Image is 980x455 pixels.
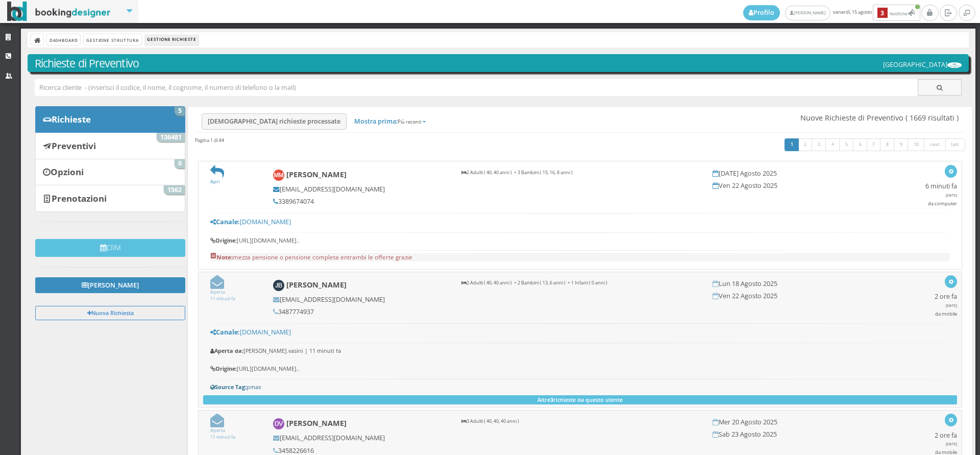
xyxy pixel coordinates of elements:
[785,6,830,20] a: [PERSON_NAME]
[713,430,887,438] h5: Sab 23 Agosto 2025
[398,118,421,125] small: Più recenti
[157,133,185,142] span: 136481
[35,159,185,185] a: Opzioni 0
[925,182,957,206] h5: 6 minuti fa
[853,138,868,152] a: 6
[349,114,431,129] a: Mostra prima:
[273,434,448,442] h5: [EMAIL_ADDRESS][DOMAIN_NAME]
[35,239,185,257] button: CRM
[210,328,950,336] h5: [DOMAIN_NAME]
[35,132,185,159] a: Preventivi 136481
[798,138,813,152] a: 2
[713,182,887,189] h5: Ven 22 Agosto 2025
[175,159,185,169] span: 0
[713,418,887,426] h5: Mer 20 Agosto 2025
[47,34,80,45] a: Dashboard
[35,106,185,133] a: Richieste 5
[7,2,111,21] img: BookingDesigner.com
[273,418,285,430] img: Daniela Vaccari
[273,308,448,316] h5: 3487774937
[51,166,84,178] b: Opzioni
[935,293,957,317] h5: 2 ore fa
[273,447,448,454] h5: 3458226616
[210,237,950,244] h6: [URL][DOMAIN_NAME]..
[880,138,895,152] a: 8
[812,138,826,152] a: 3
[877,8,888,18] b: 3
[84,34,141,45] a: Gestione Struttura
[713,280,887,288] h5: Lun 18 Agosto 2025
[883,61,962,68] h5: [GEOGRAPHIC_DATA]
[210,365,237,372] b: Origine:
[35,306,185,320] button: Nuova Richiesta
[273,296,448,303] h5: [EMAIL_ADDRESS][DOMAIN_NAME]
[273,185,448,193] h5: [EMAIL_ADDRESS][DOMAIN_NAME]
[946,441,957,446] span: [DATE]
[210,366,950,372] h6: [URL][DOMAIN_NAME]..
[210,253,950,261] pre: mezza pensione o pensione completa entrambi le offerte grazie
[35,185,185,211] a: Prenotazioni 1562
[946,193,957,198] span: [DATE]
[873,5,920,21] button: 3Notifiche
[210,328,240,337] b: Canale:
[203,395,957,404] button: Altre3richieste da questo utente
[52,193,107,204] b: Prenotazioni
[210,236,237,244] b: Origine:
[35,79,918,96] input: Ricerca cliente - (inserisci il codice, il nome, il cognome, il numero di telefono o la mail)
[924,138,946,152] a: next
[145,34,199,45] li: Gestione Richieste
[210,282,235,302] a: Aperta11 minuti fa
[273,170,285,181] img: Maurizio Munda
[210,384,950,391] h6: pmax
[210,383,247,391] b: Source Tag:
[946,303,957,308] span: [DATE]
[164,185,185,195] span: 1562
[945,138,966,152] a: last
[713,170,887,177] h5: [DATE] Agosto 2025
[273,198,448,205] h5: 3389674074
[195,137,224,143] h45: Pagina 1 di 84
[935,310,957,317] small: da mobile
[175,107,185,116] span: 5
[461,280,699,286] p: 2 Adulti ( 40, 40 anni ) + 2 Bambini ( 13, 6 anni ) + 1 Infant ( 0 anni )
[210,218,950,226] h5: [DOMAIN_NAME]
[785,138,799,152] a: 1
[210,347,243,354] b: Aperta da:
[202,113,347,130] a: [DEMOGRAPHIC_DATA] richieste processate
[210,218,240,226] b: Canale:
[713,292,887,300] h5: Ven 22 Agosto 2025
[825,138,840,152] a: 4
[947,62,962,68] img: ea773b7e7d3611ed9c9d0608f5526cb6.png
[894,138,909,152] a: 9
[35,57,962,70] h3: Richieste di Preventivo
[210,348,950,354] h6: [PERSON_NAME].vasini | 11 minuti fa
[800,113,959,122] span: Nuove Richieste di Preventivo ( 1669 risultati )
[839,138,854,152] a: 5
[928,200,957,207] small: da computer
[273,280,285,292] img: Jessica Bocedi
[908,138,925,152] a: 10
[286,418,347,428] b: [PERSON_NAME]
[52,140,96,152] b: Preventivi
[550,396,553,403] b: 3
[286,280,347,290] b: [PERSON_NAME]
[743,5,780,20] a: Profilo
[461,170,699,176] p: 2 Adulti ( 40, 40 anni ) + 3 Bambini ( 15, 16, 8 anni )
[461,418,699,425] p: 3 Adulti ( 40, 40, 40 anni )
[210,420,235,440] a: Aperta11 minuti fa
[210,172,224,185] a: Apri
[35,277,185,293] a: [PERSON_NAME]
[867,138,881,152] a: 7
[210,253,233,261] b: Note:
[52,113,91,125] b: Richieste
[286,170,347,179] b: [PERSON_NAME]
[743,5,921,21] span: venerdì, 15 agosto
